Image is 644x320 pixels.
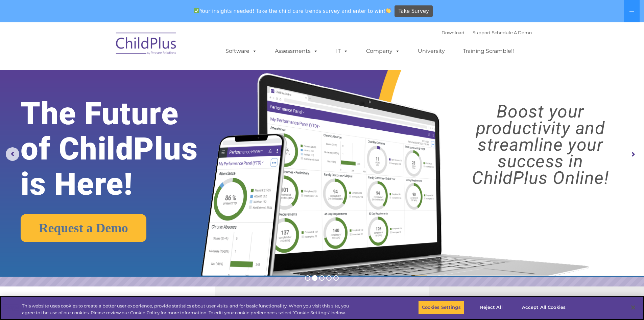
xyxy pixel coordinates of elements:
a: Support [473,30,491,35]
a: Take Survey [395,5,433,17]
rs-layer: The Future of ChildPlus is Here! [21,96,226,202]
span: Your insights needed! Take the child care trends survey and enter to win! [191,4,394,18]
span: Phone number [94,72,123,78]
a: Assessments [268,44,325,58]
a: Training Scramble!! [456,44,521,58]
button: Cookies Settings [418,300,464,315]
button: Close [626,300,641,315]
a: Schedule A Demo [492,30,532,35]
img: ✅ [194,8,199,13]
img: 👏 [386,8,391,13]
button: Accept All Cookies [518,300,569,315]
a: IT [329,44,355,58]
rs-layer: Boost your productivity and streamline your success in ChildPlus Online! [445,103,636,186]
img: ChildPlus by Procare Solutions [113,28,180,62]
font: | [442,30,532,35]
button: Reject All [470,300,512,315]
a: Software [219,44,264,58]
a: University [411,44,452,58]
span: Take Survey [399,5,429,17]
a: Download [442,30,464,35]
a: Company [359,44,407,58]
a: Request a Demo [21,214,146,242]
span: Last name [94,45,115,50]
div: This website uses cookies to create a better user experience, provide statistics about user visit... [22,303,354,316]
